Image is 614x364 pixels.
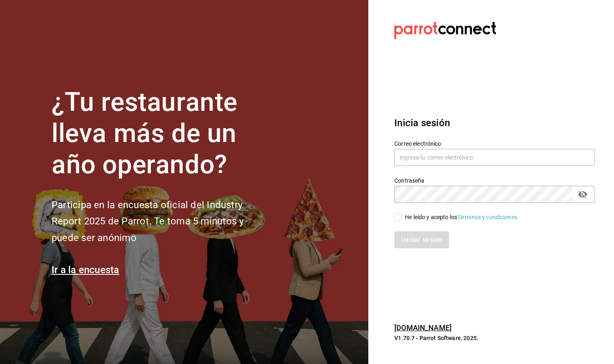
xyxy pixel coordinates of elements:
input: Ingresa tu correo electrónico [394,149,595,166]
label: Correo electrónico [394,141,595,146]
h3: Inicia sesión [394,116,595,130]
div: He leído y acepto los [405,213,519,222]
button: passwordField [576,187,590,201]
a: [DOMAIN_NAME] [394,323,452,332]
a: Términos y condiciones. [457,214,519,220]
a: Ir a la encuesta [52,264,119,276]
h2: Participa en la encuesta oficial del Industry Report 2025 de Parrot. Te toma 5 minutos y puede se... [52,197,271,246]
p: V1.70.7 - Parrot Software, 2025. [394,334,595,342]
label: Contraseña [394,178,595,183]
h1: ¿Tu restaurante lleva más de un año operando? [52,87,271,180]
